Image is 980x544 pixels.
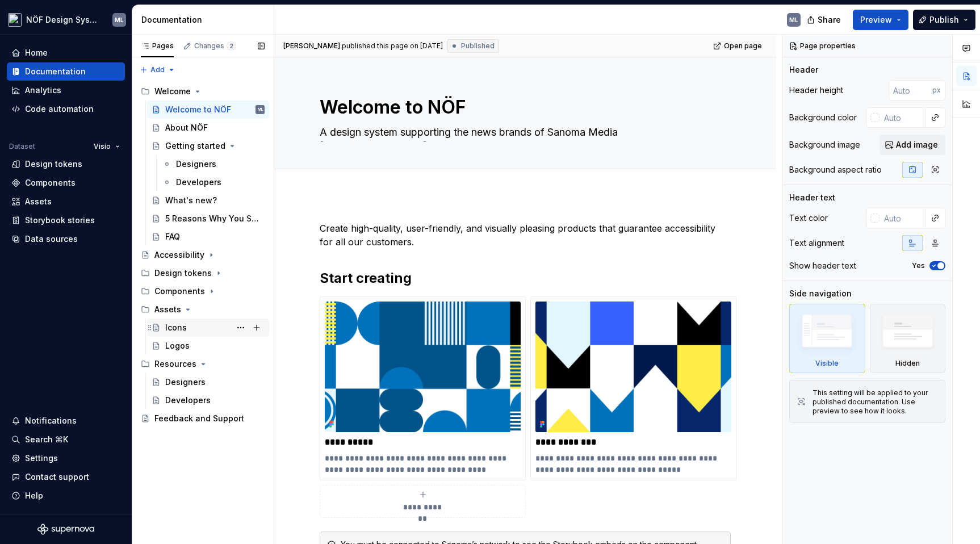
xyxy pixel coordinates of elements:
span: Preview [860,14,892,26]
button: Add [136,62,179,78]
div: Analytics [25,85,61,96]
div: Feedback and Support [154,413,244,424]
textarea: Welcome to NÖF [317,94,728,121]
a: Home [7,44,125,62]
div: Changes [194,41,236,51]
input: Auto [880,107,925,128]
button: Share [801,10,848,30]
a: FAQ [147,228,269,246]
div: Settings [25,453,58,464]
a: Icons [147,319,269,337]
label: Yes [912,261,925,270]
div: Pages [141,41,174,51]
img: 65b32fb5-5655-43a8-a471-d2795750ffbf.png [8,13,22,27]
div: Hidden [895,359,920,368]
a: Feedback and Support [136,409,269,428]
div: Logos [165,340,190,351]
div: Header height [789,85,843,96]
div: FAQ [165,231,180,242]
a: Code automation [7,100,125,118]
span: Published [461,41,495,51]
div: Header [789,64,818,76]
div: Text color [789,212,828,224]
div: Welcome to NÖF [165,104,231,115]
a: Settings [7,449,125,467]
div: Developers [176,177,221,188]
div: Show header text [789,260,856,271]
a: Storybook stories [7,211,125,229]
div: Search ⌘K [25,434,68,445]
textarea: A design system supporting the news brands of Sanoma Media [GEOGRAPHIC_DATA]. [317,123,728,141]
button: Notifications [7,412,125,430]
button: Visio [89,139,125,154]
svg: Supernova Logo [37,524,94,535]
span: Add image [896,139,938,150]
div: Resources [136,355,269,373]
a: Components [7,174,125,192]
div: Documentation [141,14,269,26]
a: Open page [710,38,767,54]
div: Design tokens [25,158,82,170]
div: Assets [25,196,52,207]
button: Preview [853,10,908,30]
div: Resources [154,358,196,370]
div: Design tokens [154,267,212,279]
div: Help [25,490,43,501]
p: Create high-quality, user-friendly, and visually pleasing products that guarantee accessibility f... [320,221,731,249]
a: Analytics [7,81,125,99]
div: Getting started [165,140,225,152]
div: Side navigation [789,288,852,299]
div: Components [25,177,76,189]
div: Designers [165,376,206,388]
a: Documentation [7,62,125,81]
div: published this page on [DATE] [342,41,443,51]
a: Designers [147,373,269,391]
div: 5 Reasons Why You Should Be a Design System Advocate [165,213,259,224]
a: About NÖF [147,119,269,137]
a: Welcome to NÖFML [147,101,269,119]
div: Notifications [25,415,77,426]
div: ML [115,15,124,24]
button: NÖF Design SystemML [2,7,129,32]
div: Home [25,47,48,58]
div: What's new? [165,195,217,206]
div: Data sources [25,233,78,245]
p: px [932,86,941,95]
span: Add [150,65,165,74]
div: This setting will be applied to your published documentation. Use preview to see how it looks. [813,388,938,416]
input: Auto [889,80,932,101]
a: Developers [147,391,269,409]
img: 8714a99e-8cc8-49fe-ad99-07b98f738a15.png [325,302,521,432]
div: Icons [165,322,187,333]
a: Design tokens [7,155,125,173]
div: ML [258,104,263,115]
span: Visio [94,142,111,151]
a: What's new? [147,191,269,210]
span: 2 [227,41,236,51]
div: Header text [789,192,835,203]
button: Add image [880,135,945,155]
span: Open page [724,41,762,51]
a: Assets [7,193,125,211]
div: Background aspect ratio [789,164,882,175]
div: NÖF Design System [26,14,99,26]
div: Accessibility [154,249,204,261]
div: Assets [154,304,181,315]
div: About NÖF [165,122,208,133]
div: Code automation [25,103,94,115]
img: a49b4ea1-bb9a-4be9-957d-6ca21bb84648.png [535,302,731,432]
div: ML [789,15,798,24]
a: Developers [158,173,269,191]
div: Text alignment [789,237,844,249]
div: Welcome [154,86,191,97]
div: Developers [165,395,211,406]
div: Documentation [25,66,86,77]
div: Page tree [136,82,269,428]
a: Designers [158,155,269,173]
div: Storybook stories [25,215,95,226]
div: Components [154,286,205,297]
div: Background color [789,112,857,123]
div: Welcome [136,82,269,101]
div: Background image [789,139,860,150]
button: Help [7,487,125,505]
